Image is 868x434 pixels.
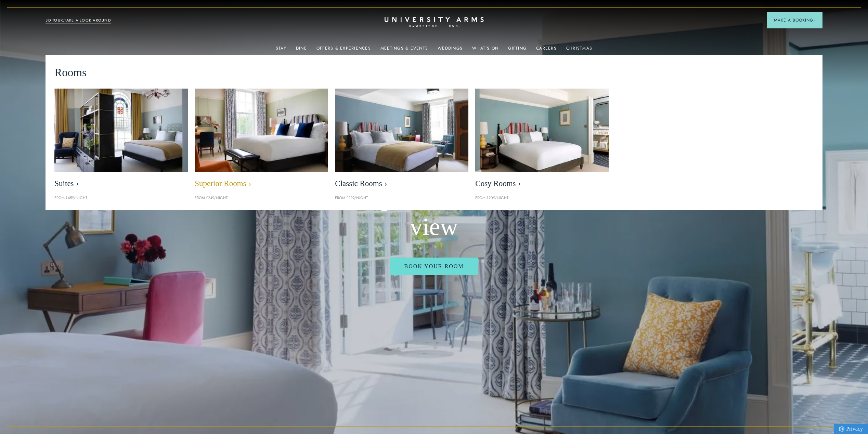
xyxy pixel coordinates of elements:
[54,195,188,201] p: From £459/night
[185,82,338,178] img: image-5bdf0f703dacc765be5ca7f9d527278f30b65e65-400x250-jpg
[566,46,592,55] a: Christmas
[316,46,371,55] a: Offers & Experiences
[54,179,188,188] span: Suites
[475,89,609,172] img: image-0c4e569bfe2498b75de12d7d88bf10a1f5f839d4-400x250-jpg
[276,46,286,55] a: Stay
[195,89,328,192] a: image-5bdf0f703dacc765be5ca7f9d527278f30b65e65-400x250-jpg Superior Rooms
[335,89,468,192] a: image-7eccef6fe4fe90343db89eb79f703814c40db8b4-400x250-jpg Classic Rooms
[839,426,844,432] img: Privacy
[438,46,463,55] a: Weddings
[335,89,468,172] img: image-7eccef6fe4fe90343db89eb79f703814c40db8b4-400x250-jpg
[774,17,816,23] span: Make a Booking
[390,258,478,275] a: Book Your Room
[195,195,328,201] p: From £249/night
[46,17,111,24] a: 3D TOUR:TAKE A LOOK AROUND
[335,179,468,188] span: Classic Rooms
[380,46,428,55] a: Meetings & Events
[834,424,868,434] a: Privacy
[536,46,557,55] a: Careers
[54,89,188,172] img: image-21e87f5add22128270780cf7737b92e839d7d65d-400x250-jpg
[296,46,307,55] a: Dine
[335,195,468,201] p: From £229/night
[472,46,498,55] a: What's On
[813,19,816,22] img: Arrow icon
[475,195,609,201] p: From £209/night
[508,46,527,55] a: Gifting
[54,64,87,82] span: Rooms
[54,89,188,192] a: image-21e87f5add22128270780cf7737b92e839d7d65d-400x250-jpg Suites
[767,12,822,28] button: Make a BookingArrow icon
[195,179,328,188] span: Superior Rooms
[475,89,609,192] a: image-0c4e569bfe2498b75de12d7d88bf10a1f5f839d4-400x250-jpg Cosy Rooms
[385,17,484,28] a: Home
[297,183,571,241] h2: Wake up in a room with a view
[475,179,609,188] span: Cosy Rooms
